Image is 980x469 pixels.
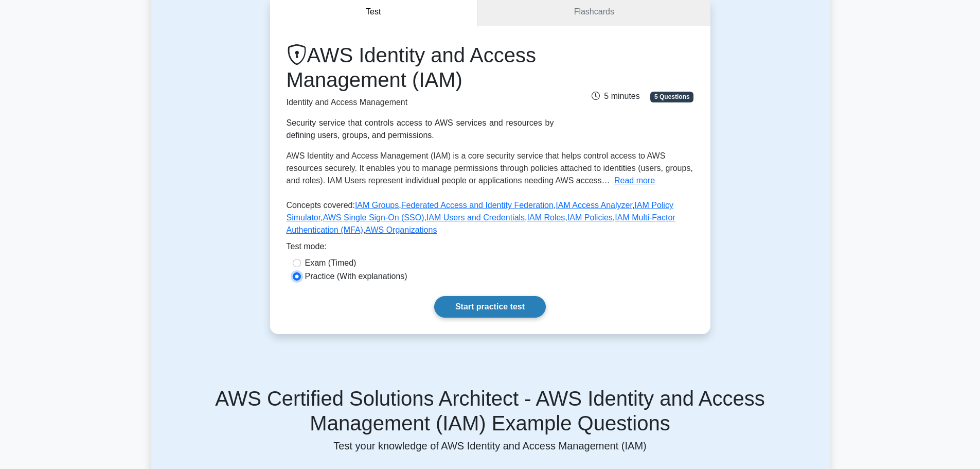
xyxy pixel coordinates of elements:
button: Read more [614,175,655,187]
label: Practice (With explanations) [305,270,407,283]
div: Test mode: [287,240,694,257]
div: Security service that controls access to AWS services and resources by defining users, groups, an... [287,117,554,142]
span: AWS Identity and Access Management (IAM) is a core security service that helps control access to ... [287,151,693,185]
a: Federated Access and Identity Federation [401,201,554,210]
p: Test your knowledge of AWS Identity and Access Management (IAM) [163,440,817,452]
a: Start practice test [434,296,546,318]
p: Identity and Access Management [287,96,554,109]
a: IAM Policies [567,213,613,222]
label: Exam (Timed) [305,257,357,269]
h5: AWS Certified Solutions Architect - AWS Identity and Access Management (IAM) Example Questions [163,386,817,436]
a: IAM Users and Credentials [426,213,525,222]
h1: AWS Identity and Access Management (IAM) [287,43,554,92]
p: Concepts covered: , , , , , , , , , [287,199,694,240]
a: AWS Single Sign-On (SSO) [323,213,424,222]
span: 5 minutes [592,92,639,100]
a: AWS Organizations [365,225,437,234]
a: IAM Access Analyzer [556,201,632,210]
a: IAM Groups [355,201,399,210]
span: 5 Questions [650,92,693,102]
a: IAM Roles [527,213,565,222]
